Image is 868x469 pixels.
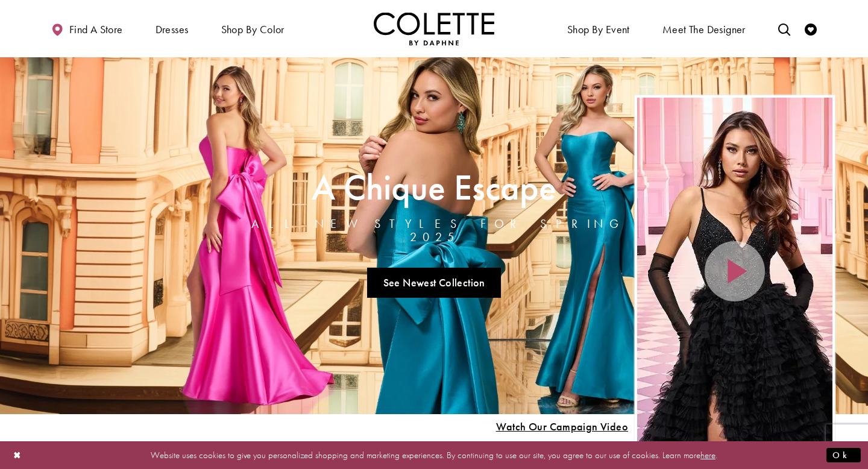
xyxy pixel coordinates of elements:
p: Website uses cookies to give you personalized shopping and marketing experiences. By continuing t... [87,447,781,463]
span: Shop by color [221,24,285,36]
img: Colette by Daphne [374,12,494,45]
a: Toggle search [775,12,793,45]
a: here [700,449,715,461]
span: Meet the designer [662,24,746,36]
a: Visit Home Page [374,12,494,45]
span: Shop By Event [564,12,633,45]
button: Close Dialog [7,444,28,465]
a: Check Wishlist [802,12,820,45]
a: See Newest Collection A Chique Escape All New Styles For Spring 2025 [367,268,501,298]
span: Dresses [156,24,189,36]
span: Shop by color [218,12,288,45]
a: Find a store [48,12,125,45]
span: Play Slide #15 Video [495,421,628,433]
span: Find a store [69,24,123,36]
span: Shop By Event [567,24,630,36]
button: Submit Dialog [826,447,861,462]
a: Meet the designer [659,12,749,45]
ul: Slider Links [233,263,635,303]
span: Dresses [153,12,192,45]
